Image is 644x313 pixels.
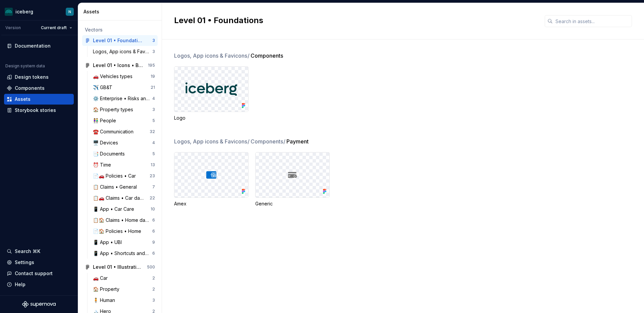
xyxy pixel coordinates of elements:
div: 🏠 Property [93,286,122,293]
div: Amex [174,200,249,207]
div: 👫 People [93,117,119,124]
div: Level 01 • Foundations [93,37,143,44]
span: Payment [286,137,309,145]
div: Level 01 • Icons • Branded [93,62,143,69]
input: Search in assets... [553,15,632,27]
div: 2 [152,287,155,292]
button: Help [4,279,74,290]
div: 🖥️ Devices [93,139,121,146]
div: 21 [151,85,155,90]
div: Logos, App icons & Favicons [93,48,152,55]
div: 6 [152,229,155,234]
span: / [248,138,250,145]
div: 4 [152,140,155,145]
button: Current draft [38,23,75,33]
h2: Level 01 • Foundations [174,15,537,26]
div: 🧍 Human [93,297,118,304]
a: 🖥️ Devices4 [90,137,158,148]
span: Logos, App icons & Favicons [174,52,250,60]
div: 🚗 Car [93,275,110,281]
div: 📱 App • UBI [93,239,124,246]
a: Level 01 • Illustrations500 [82,262,158,272]
div: 📱 App • Car Care [93,206,137,212]
span: Components [251,52,283,60]
a: Components [4,83,74,93]
span: Logos, App icons & Favicons [174,137,250,145]
div: 6 [152,251,155,256]
div: 4 [152,96,155,101]
a: ⏰ Time13 [90,160,158,170]
div: 📄🏠 Policies • Home [93,228,144,235]
div: 7 [152,184,155,190]
div: 3 [152,38,155,43]
span: / [248,52,250,59]
div: Assets [15,96,31,103]
a: Settings [4,257,74,268]
img: 418c6d47-6da6-4103-8b13-b5999f8989a1.png [5,8,13,16]
div: Design tokens [15,74,49,80]
a: Documentation [4,41,74,51]
button: Contact support [4,268,74,279]
div: Contact support [15,270,53,277]
a: 🚗 Vehicles types19 [90,71,158,82]
div: ⚙️ Enterprise • Risks and LOBs [93,95,152,102]
div: 10 [151,206,155,212]
div: Storybook stories [15,107,56,114]
div: Documentation [15,43,51,49]
div: 📋🏠 Claims • Home damage types [93,217,152,224]
div: Generic [255,200,330,207]
a: 🏠 Property types3 [90,104,158,115]
button: icebergN [1,4,76,19]
div: 195 [148,63,155,68]
a: 🧍 Human3 [90,295,158,306]
span: Current draft [41,25,67,30]
div: 6 [152,217,155,223]
div: Components [15,85,45,91]
div: 📑 Documents [93,150,127,157]
a: 📋🏠 Claims • Home damage types6 [90,215,158,226]
div: Logo [174,115,249,121]
span: Components [251,137,286,145]
a: Level 01 • Icons • Branded195 [82,60,158,71]
a: Design tokens [4,72,74,82]
div: Search ⌘K [15,248,40,255]
div: Vectors [85,26,155,33]
div: 19 [151,74,155,79]
a: 👫 People5 [90,115,158,126]
div: Settings [15,259,34,266]
div: 5 [152,151,155,156]
div: 5 [152,118,155,123]
div: Level 01 • Illustrations [93,264,143,270]
a: ☎️ Communication32 [90,126,158,137]
div: 9 [152,240,155,245]
div: N [68,9,71,14]
div: 500 [147,264,155,270]
div: 3 [152,298,155,303]
div: Version [5,25,21,30]
div: Design system data [5,63,45,69]
div: 22 [150,195,155,201]
a: 📋🚗 Claims • Car damage types22 [90,193,158,203]
a: 📱 App • Shortcuts and menu6 [90,248,158,259]
div: ☎️ Communication [93,128,136,135]
a: Storybook stories [4,105,74,116]
div: 13 [151,162,155,168]
a: ⚙️ Enterprise • Risks and LOBs4 [90,93,158,104]
div: Help [15,281,25,288]
div: 23 [150,173,155,179]
div: 32 [150,129,155,134]
div: 3 [152,49,155,54]
a: 📱 App • UBI9 [90,237,158,248]
a: 📑 Documents5 [90,148,158,159]
div: Assets [84,8,159,15]
a: 📄🚗 Policies • Car23 [90,171,158,181]
div: 📋 Claims • General [93,184,140,190]
div: ✈️ GB&T [93,84,115,91]
a: ✈️ GB&T21 [90,82,158,93]
div: iceberg [15,8,33,15]
svg: Supernova Logo [22,301,56,308]
a: 🏠 Property2 [90,284,158,295]
a: 📄🏠 Policies • Home6 [90,226,158,237]
button: Search ⌘K [4,246,74,257]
